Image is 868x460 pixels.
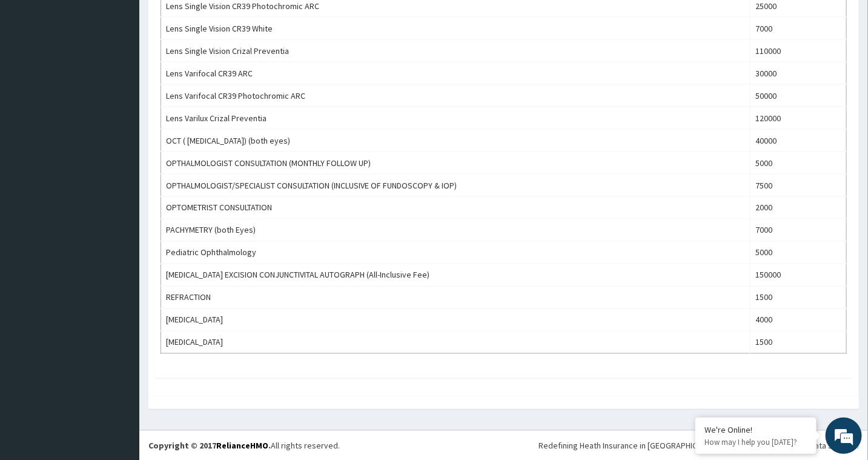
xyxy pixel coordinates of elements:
[750,85,847,107] td: 50000
[750,107,847,130] td: 120000
[750,130,847,152] td: 40000
[161,62,750,85] td: Lens Varifocal CR39 ARC
[216,441,268,452] a: RelianceHMO
[750,175,847,197] td: 7500
[161,175,750,197] td: OPTHALMOLOGIST/SPECIALIST CONSULTATION (INCLUSIVE OF FUNDOSCOPY & IOP)
[750,332,847,354] td: 1500
[161,287,750,309] td: REFRACTION
[750,219,847,242] td: 7000
[70,153,167,275] span: We're online!
[22,61,49,91] img: d_794563401_company_1708531726252_794563401
[63,68,204,84] div: Chat with us now
[161,152,750,175] td: OPTHALMOLOGIST CONSULTATION (MONTHLY FOLLOW UP)
[750,197,847,219] td: 2000
[161,309,750,332] td: [MEDICAL_DATA]
[161,130,750,152] td: OCT ( [MEDICAL_DATA]) (both eyes)
[538,440,859,452] div: Redefining Heath Insurance in [GEOGRAPHIC_DATA] using Telemedicine and Data Science!
[161,18,750,40] td: Lens Single Vision CR39 White
[750,40,847,62] td: 110000
[750,242,847,264] td: 5000
[750,18,847,40] td: 7000
[750,62,847,85] td: 30000
[161,332,750,354] td: [MEDICAL_DATA]
[161,85,750,107] td: Lens Varifocal CR39 Photochromic ARC
[750,287,847,309] td: 1500
[148,441,271,452] strong: Copyright © 2017 .
[161,219,750,242] td: PACHYMETRY (both Eyes)
[199,6,228,35] div: Minimize live chat window
[704,424,807,435] div: We're Online!
[750,152,847,175] td: 5000
[6,331,231,373] textarea: Type your message and hit 'Enter'
[161,242,750,264] td: Pediatric Ophthalmology
[161,264,750,287] td: [MEDICAL_DATA] EXCISION CONJUNCTIVITAL AUTOGRAPH (All-Inclusive Fee)
[704,437,807,447] p: How may I help you today?
[161,197,750,219] td: OPTOMETRIST CONSULTATION
[750,264,847,287] td: 150000
[750,309,847,332] td: 4000
[161,107,750,130] td: Lens Varilux Crizal Preventia
[161,40,750,62] td: Lens Single Vision Crizal Preventia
